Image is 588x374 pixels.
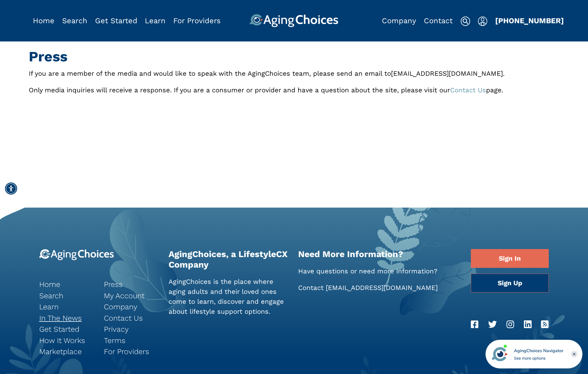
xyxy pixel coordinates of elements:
a: Press [104,279,160,290]
a: LinkedIn [524,318,532,331]
div: Popover trigger [478,14,487,27]
a: How It Works [39,335,96,346]
p: Contact [298,283,463,293]
a: Twitter [488,318,497,331]
a: [EMAIL_ADDRESS][DOMAIN_NAME] [326,284,438,292]
a: Contact [424,16,453,25]
div: Popover trigger [62,14,87,27]
a: My Account [104,290,160,302]
div: AgingChoices Navigator [514,347,563,354]
p: Only media inquiries will receive a response. If you are a consumer or provider and have a questi... [29,85,559,95]
img: 9-logo.svg [39,249,114,260]
h2: Need More Information? [298,249,463,260]
p: If you are a member of the media and would like to speak with the AgingChoices team, please send ... [29,69,559,79]
img: search-icon.svg [460,16,470,26]
a: Contact Us [104,313,160,324]
img: AgingChoices [250,14,338,27]
a: In The News [39,313,96,324]
a: Get Started [39,324,96,335]
a: Learn [39,301,96,313]
a: Home [39,279,96,290]
a: Company [104,301,160,313]
a: Facebook [471,318,479,331]
h1: Press [29,48,559,65]
a: Marketplace [39,346,96,357]
a: Search [39,290,96,302]
a: Company [382,16,416,25]
h2: AgingChoices, a LifestyleCX Company [169,249,290,270]
a: Contact Us [450,86,486,94]
a: Sign In [471,249,549,268]
a: Learn [145,16,166,25]
a: Privacy [104,324,160,335]
a: RSS Feed [541,318,549,331]
a: Sign Up [471,274,549,292]
div: Close [571,351,577,357]
a: [PHONE_NUMBER] [495,16,564,25]
div: Accessibility Menu [5,182,17,195]
div: See more options [514,355,563,361]
a: For Providers [173,16,221,25]
a: Instagram [506,318,514,331]
a: For Providers [104,346,160,357]
a: Terms [104,335,160,346]
a: Search [62,16,87,25]
a: Home [33,16,54,25]
p: AgingChoices is the place where aging adults and their loved ones come to learn, discover and eng... [169,277,290,317]
a: Get Started [95,16,137,25]
p: Have questions or need more information? [298,266,463,276]
img: user-icon.svg [478,16,487,26]
img: avatar [490,345,509,363]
